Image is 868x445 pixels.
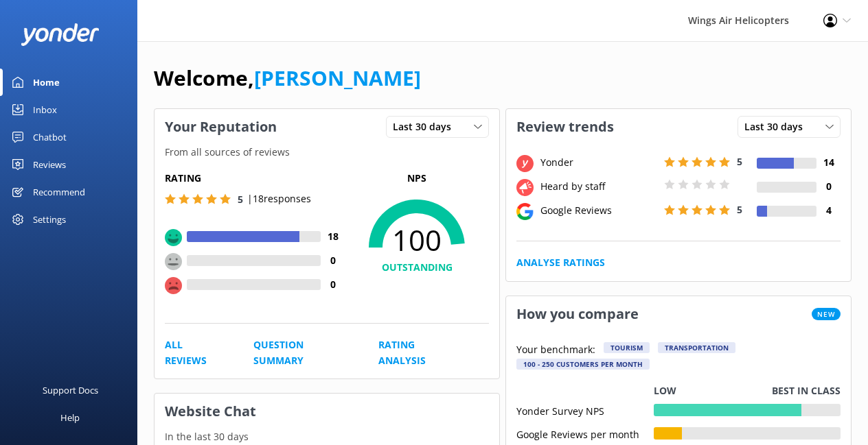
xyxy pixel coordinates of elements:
[247,191,311,206] p: | 18 responses
[516,359,650,370] div: 100 - 250 customers per month
[238,193,243,206] span: 5
[33,96,57,123] div: Inbox
[816,179,841,194] h4: 0
[155,145,499,160] p: From all sources of reviews
[154,62,421,95] h1: Welcome,
[737,203,742,216] span: 5
[737,155,742,168] span: 5
[506,296,649,332] h3: How you compare
[33,123,67,151] div: Chatbot
[516,404,654,416] div: Yonder Survey NPS
[812,308,841,320] span: New
[516,342,595,359] p: Your benchmark:
[816,203,841,218] h4: 4
[516,255,605,270] a: Analyse Ratings
[60,404,80,431] div: Help
[155,429,499,444] p: In the last 30 days
[658,342,735,353] div: Transportation
[33,69,60,96] div: Home
[321,229,345,244] h4: 18
[321,253,345,268] h4: 0
[43,376,98,404] div: Support Docs
[165,171,345,186] h5: Rating
[155,109,287,145] h3: Your Reputation
[772,383,841,398] p: Best in class
[253,337,348,368] a: Question Summary
[345,223,489,257] span: 100
[21,23,100,46] img: yonder-white-logo.png
[537,203,661,218] div: Google Reviews
[155,394,499,429] h3: Website Chat
[537,179,661,194] div: Heard by staff
[378,337,458,368] a: Rating Analysis
[604,342,650,353] div: Tourism
[654,383,676,398] p: Low
[165,337,222,368] a: All Reviews
[816,155,841,170] h4: 14
[537,155,661,170] div: Yonder
[393,119,459,134] span: Last 30 days
[33,151,66,178] div: Reviews
[744,119,811,134] span: Last 30 days
[33,178,85,206] div: Recommend
[254,64,421,92] a: [PERSON_NAME]
[345,260,489,275] h4: OUTSTANDING
[506,109,624,145] h3: Review trends
[33,206,66,233] div: Settings
[516,427,654,440] div: Google Reviews per month
[321,277,345,292] h4: 0
[345,171,489,186] p: NPS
